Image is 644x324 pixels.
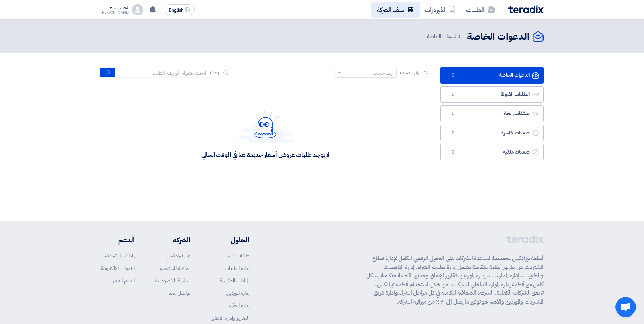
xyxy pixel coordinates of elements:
[440,86,544,103] a: الطلبات المقبولة0
[220,277,249,284] a: المزادات العكسية
[101,252,135,259] a: لماذا تختار تيرادكس
[449,72,457,79] span: 0
[155,277,190,284] a: سياسة الخصوصية
[373,70,393,77] div: رتب حسب
[615,297,636,317] a: Open chat
[100,11,129,14] div: [PERSON_NAME]
[114,5,129,11] div: الحساب
[371,2,420,18] a: ملف الشركة
[132,4,143,15] img: profile_test.png
[224,252,249,259] a: طلبات الشراء
[508,5,544,13] img: Teradix logo
[115,68,210,78] input: ابحث بعنوان أو رقم الطلب
[226,289,249,297] a: إدارة الموردين
[449,110,457,117] span: 0
[165,4,195,15] button: English
[228,302,249,309] a: إدارة العقود
[160,265,190,272] a: اتفاقية المستخدم
[457,33,460,40] span: 0
[113,277,135,284] a: الدعم الفني
[449,130,457,137] span: 0
[440,125,544,141] a: صفقات خاسرة0
[440,67,544,84] a: الدعوات الخاصة0
[155,235,190,245] li: الشركة
[225,265,249,272] a: إدارة الطلبات
[211,235,249,245] li: الحلول
[100,235,135,245] li: الدعم
[366,254,544,306] p: أنظمة تيرادكس مخصصة لمساعدة الشركات على التحول الرقمي الكامل لإدارة قطاع المشتريات عن طريق أنظمة ...
[427,33,462,40] span: الدعوات الخاصة
[210,69,219,76] span: بحث
[420,2,461,18] a: الأوردرات
[201,151,329,159] div: لا يوجد طلبات عروض أسعار جديدة هنا في الوقت الحالي
[440,144,544,160] a: صفقات ملغية0
[168,289,190,297] a: تواصل معنا
[467,30,529,43] h2: الدعوات الخاصة
[449,149,457,156] span: 0
[100,265,135,272] a: الندوات الإلكترونية
[461,2,500,18] a: الطلبات
[400,69,419,76] span: رتب حسب
[167,252,190,259] a: عن تيرادكس
[449,91,457,98] span: 0
[238,110,293,143] img: Hello
[169,8,183,13] span: English
[211,314,249,322] a: التقارير وإدارة الإنفاق
[440,105,544,122] a: صفقات رابحة0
